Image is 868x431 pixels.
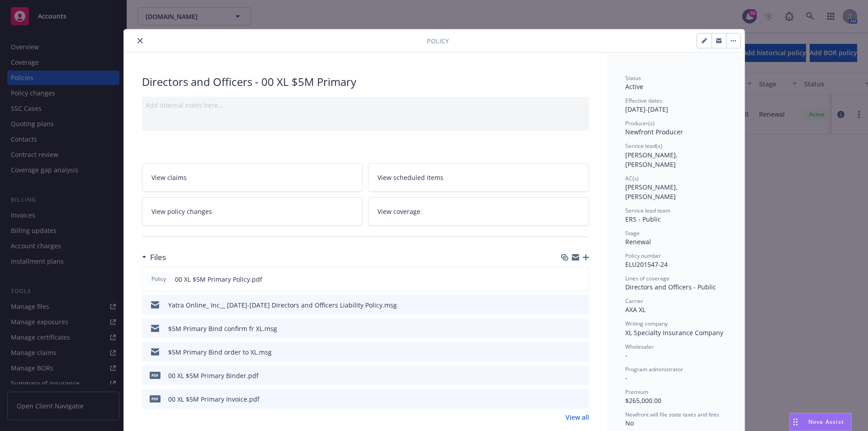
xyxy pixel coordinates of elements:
[625,297,643,305] span: Carrier
[625,82,643,91] span: Active
[368,197,589,226] a: View coverage
[562,275,570,284] button: download file
[625,252,661,260] span: Policy number
[625,351,627,360] span: -
[563,394,570,404] button: download file
[168,324,277,333] div: $5M Primary Bind confirm fr XL.msg
[625,119,655,127] span: Producer(s)
[625,207,670,214] span: Service lead team
[625,237,651,246] span: Renewal
[142,251,166,263] div: Files
[168,371,259,380] div: 00 XL $5M Primary Binder.pdf
[142,163,363,192] a: View claims
[625,97,662,104] span: Effective dates
[625,365,683,373] span: Program administrator
[168,300,397,310] div: Yatra Online_ Inc__ [DATE]-[DATE] Directors and Officers Liability Policy.msg
[168,394,259,404] div: 00 XL $5M Primary Invoice.pdf
[150,372,160,379] span: pdf
[150,395,160,402] span: pdf
[151,207,212,216] span: View policy changes
[150,275,168,283] span: Policy
[563,347,570,357] button: download file
[625,283,716,291] span: Directors and Officers - Public
[566,412,589,422] a: View all
[625,305,646,314] span: AXA XL
[577,275,585,284] button: preview file
[563,300,570,310] button: download file
[625,374,627,382] span: -
[625,229,640,237] span: Stage
[142,197,363,226] a: View policy changes
[151,173,187,182] span: View claims
[377,173,443,182] span: View scheduled items
[625,275,670,282] span: Lines of coverage
[808,418,844,426] span: Nova Assist
[625,343,654,350] span: Wholesaler
[625,419,634,427] span: No
[625,183,679,201] span: [PERSON_NAME], [PERSON_NAME]
[577,324,585,333] button: preview file
[563,324,570,333] button: download file
[135,35,146,46] button: close
[625,411,719,418] span: Newfront will file state taxes and fees
[427,36,449,46] span: Policy
[625,142,662,150] span: Service lead(s)
[377,207,420,216] span: View coverage
[368,163,589,192] a: View scheduled items
[625,97,726,114] div: [DATE] - [DATE]
[577,300,585,310] button: preview file
[625,215,661,223] span: ERS - Public
[790,413,801,431] div: Drag to move
[625,320,668,327] span: Writing company
[577,371,585,380] button: preview file
[625,328,723,337] span: XL Specialty Insurance Company
[625,175,639,182] span: AC(s)
[146,100,585,110] div: Add internal notes here...
[563,371,570,380] button: download file
[625,74,641,82] span: Status
[625,388,648,396] span: Premium
[789,413,852,431] button: Nova Assist
[175,275,262,284] span: 00 XL $5M Primary Policy.pdf
[577,347,585,357] button: preview file
[625,260,668,269] span: ELU201547-24
[625,128,683,136] span: Newfront Producer
[625,396,661,405] span: $265,000.00
[150,251,166,263] h3: Files
[625,151,679,169] span: [PERSON_NAME], [PERSON_NAME]
[577,394,585,404] button: preview file
[142,74,589,90] div: Directors and Officers - 00 XL $5M Primary
[168,347,272,357] div: $5M Primary Bind order to XL.msg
